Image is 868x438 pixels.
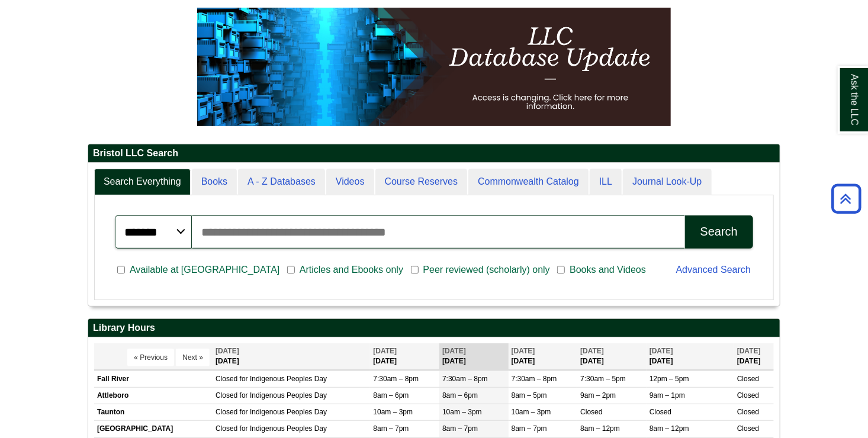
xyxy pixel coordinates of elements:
a: Course Reserves [375,169,468,195]
span: 8am – 6pm [442,391,478,400]
span: for Indigenous Peoples Day [240,391,327,400]
span: Peer reviewed (scholarly) only [419,263,555,277]
span: [DATE] [580,347,604,355]
td: [GEOGRAPHIC_DATA] [94,421,213,437]
span: 8am – 7pm [442,424,478,433]
span: 8am – 6pm [373,391,409,400]
span: Closed [216,391,237,400]
span: Articles and Ebooks only [295,263,408,277]
img: HTML tutorial [197,8,671,126]
td: Taunton [94,404,213,421]
span: 10am – 3pm [442,408,482,416]
span: 9am – 1pm [650,391,685,400]
span: for Indigenous Peoples Day [240,375,327,383]
button: Next » [176,349,210,366]
a: Advanced Search [676,265,751,275]
h2: Bristol LLC Search [88,144,780,163]
input: Peer reviewed (scholarly) only [411,265,419,275]
span: Closed [216,375,237,383]
span: 7:30am – 8pm [442,375,488,383]
a: Back to Top [827,191,865,207]
span: [DATE] [442,347,466,355]
a: Commonwealth Catalog [468,169,589,195]
th: [DATE] [439,343,509,370]
span: 7:30am – 5pm [580,375,626,383]
span: Closed [216,424,237,433]
th: [DATE] [734,343,774,370]
span: 7:30am – 8pm [512,375,557,383]
span: for Indigenous Peoples Day [240,424,327,433]
span: 8am – 5pm [512,391,547,400]
a: Videos [326,169,374,195]
span: Closed [650,408,671,416]
span: Closed [737,408,759,416]
input: Available at [GEOGRAPHIC_DATA] [117,265,125,275]
span: for Indigenous Peoples Day [240,408,327,416]
div: Search [700,225,738,239]
span: 7:30am – 8pm [373,375,419,383]
a: A - Z Databases [238,169,325,195]
span: Closed [580,408,602,416]
span: 8am – 7pm [512,424,547,433]
span: [DATE] [512,347,535,355]
th: [DATE] [509,343,578,370]
span: 8am – 12pm [650,424,689,433]
th: [DATE] [647,343,734,370]
button: « Previous [127,349,174,366]
th: [DATE] [370,343,439,370]
span: [DATE] [373,347,397,355]
span: Closed [737,375,759,383]
th: [DATE] [213,343,370,370]
a: Journal Look-Up [623,169,711,195]
span: Closed [737,391,759,400]
span: Closed [216,408,237,416]
td: Fall River [94,371,213,387]
span: [DATE] [650,347,673,355]
th: [DATE] [577,343,647,370]
input: Articles and Ebooks only [287,265,295,275]
input: Books and Videos [557,265,565,275]
span: 10am – 3pm [373,408,413,416]
a: ILL [590,169,622,195]
span: Closed [737,424,759,433]
td: Attleboro [94,388,213,404]
span: Available at [GEOGRAPHIC_DATA] [125,263,284,277]
h2: Library Hours [88,319,780,337]
span: 8am – 7pm [373,424,409,433]
span: 10am – 3pm [512,408,551,416]
span: Books and Videos [565,263,651,277]
span: 12pm – 5pm [650,375,689,383]
span: 8am – 12pm [580,424,620,433]
a: Books [192,169,237,195]
span: [DATE] [216,347,239,355]
span: 9am – 2pm [580,391,616,400]
a: Search Everything [94,169,191,195]
span: [DATE] [737,347,761,355]
button: Search [685,215,753,249]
